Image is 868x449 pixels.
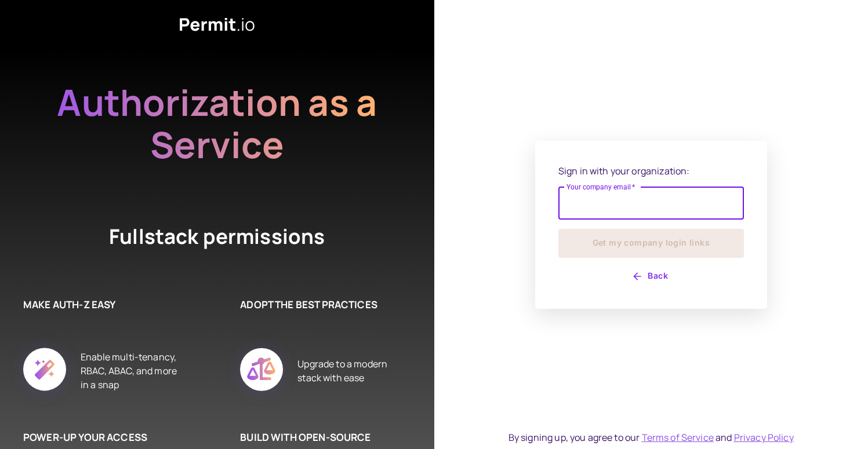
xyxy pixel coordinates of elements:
a: Terms of Service [642,431,714,444]
button: Back [558,267,744,286]
h2: Authorization as a Service [20,81,414,166]
label: Your company email [566,182,635,192]
h6: MAKE AUTH-Z EASY [23,297,182,312]
div: By signing up, you agree to our and [509,430,794,444]
h6: POWER-UP YOUR ACCESS [23,430,182,445]
p: Sign in with your organization: [558,164,744,178]
h4: Fullstack permissions [66,222,368,251]
h6: ADOPT THE BEST PRACTICES [240,297,399,312]
a: Privacy Policy [734,431,794,444]
button: Get my company login links [558,229,744,258]
div: Upgrade to a modern stack with ease [297,335,399,407]
div: Enable multi-tenancy, RBAC, ABAC, and more in a snap [81,335,182,407]
h6: BUILD WITH OPEN-SOURCE [240,430,399,445]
